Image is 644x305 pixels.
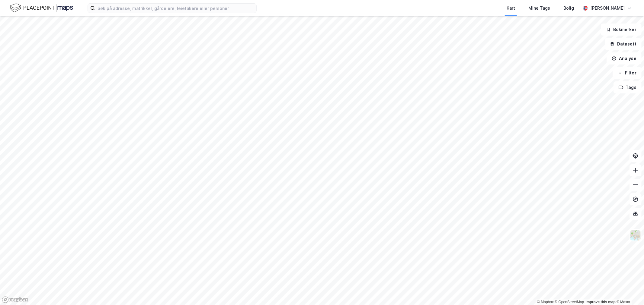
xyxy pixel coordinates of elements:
[605,38,642,50] button: Datasett
[555,300,584,304] a: OpenStreetMap
[563,5,574,12] div: Bolig
[601,24,642,36] button: Bokmerker
[614,81,642,93] button: Tags
[537,300,554,304] a: Mapbox
[590,5,625,12] div: [PERSON_NAME]
[630,230,641,241] img: Z
[528,5,550,12] div: Mine Tags
[507,5,515,12] div: Kart
[10,3,73,13] img: logo.f888ab2527a4732fd821a326f86c7f29.svg
[614,276,644,305] div: Kontrollprogram for chat
[95,4,256,13] input: Søk på adresse, matrikkel, gårdeiere, leietakere eller personer
[607,52,642,64] button: Analyse
[614,276,644,305] iframe: Chat Widget
[613,67,642,79] button: Filter
[586,300,616,304] a: Improve this map
[2,296,28,303] a: Mapbox homepage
